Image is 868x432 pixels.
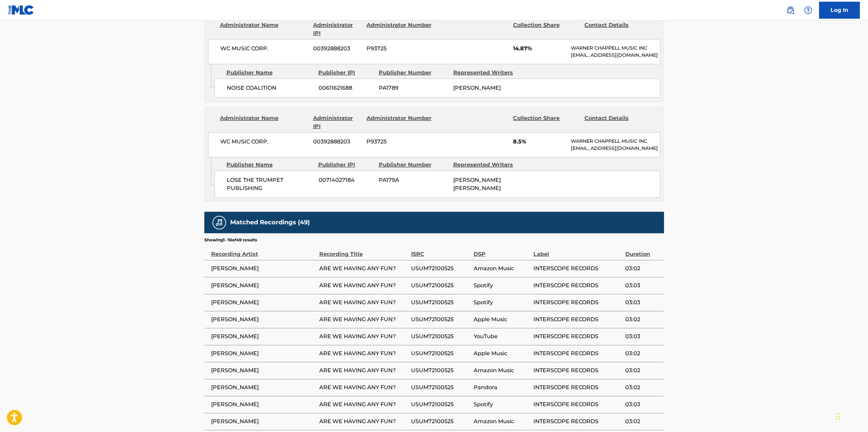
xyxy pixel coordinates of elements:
span: INTERSCOPE RECORDS [533,366,622,375]
span: Spotify [474,400,530,409]
span: [PERSON_NAME] [211,315,316,324]
span: 03:02 [625,366,660,375]
span: PA1789 [379,84,448,92]
div: Publisher Number [379,161,448,169]
div: Contact Details [584,114,650,131]
span: P93725 [367,138,432,146]
span: USUM72100525 [411,298,470,307]
div: Administrator IPI [313,21,361,37]
span: PA179A [379,176,448,184]
span: [PERSON_NAME] [211,383,316,392]
span: Amazon Music [474,366,530,375]
span: 03:02 [625,417,660,426]
span: INTERSCOPE RECORDS [533,264,622,273]
span: ARE WE HAVING ANY FUN? [319,400,408,409]
div: Label [533,243,622,258]
span: 03:02 [625,383,660,392]
img: search [786,6,795,14]
div: Publisher IPI [318,69,374,77]
div: Publisher Name [226,69,313,77]
a: Public Search [784,3,797,17]
span: Amazon Music [474,417,530,426]
span: Amazon Music [474,264,530,273]
span: [PERSON_NAME] [211,366,316,375]
div: Recording Artist [211,243,316,258]
span: USUM72100525 [411,315,470,324]
span: USUM72100525 [411,349,470,358]
span: ARE WE HAVING ANY FUN? [319,315,408,324]
div: Help [801,3,815,17]
div: Administrator Number [367,114,432,131]
p: [EMAIL_ADDRESS][DOMAIN_NAME] [571,145,660,152]
div: Represented Writers [453,69,523,77]
span: ARE WE HAVING ANY FUN? [319,281,408,290]
span: ARE WE HAVING ANY FUN? [319,383,408,392]
span: INTERSCOPE RECORDS [533,383,622,392]
span: ARE WE HAVING ANY FUN? [319,349,408,358]
p: Showing 1 - 10 of 49 results [204,237,257,243]
div: Administrator IPI [313,114,361,131]
div: DSP [474,243,530,258]
span: [PERSON_NAME] [211,332,316,341]
span: Pandora [474,383,530,392]
div: ISRC [411,243,470,258]
span: INTERSCOPE RECORDS [533,349,622,358]
div: Administrator Number [367,21,432,37]
span: [PERSON_NAME] [211,417,316,426]
span: 00392888203 [313,45,361,53]
span: WC MUSIC CORP. [220,45,308,53]
span: INTERSCOPE RECORDS [533,315,622,324]
span: USUM72100525 [411,264,470,273]
span: YouTube [474,332,530,341]
span: [PERSON_NAME] [211,281,316,290]
span: [PERSON_NAME] [453,85,501,91]
span: 00714027184 [319,176,374,184]
img: help [804,6,812,14]
span: [PERSON_NAME] [PERSON_NAME] [453,177,501,191]
span: ARE WE HAVING ANY FUN? [319,298,408,307]
span: USUM72100525 [411,417,470,426]
div: Duration [625,243,660,258]
img: Matched Recordings [215,219,223,227]
span: 03:03 [625,400,660,409]
span: P93725 [367,45,432,53]
span: USUM72100525 [411,383,470,392]
span: ARE WE HAVING ANY FUN? [319,332,408,341]
span: 03:03 [625,298,660,307]
span: 03:02 [625,349,660,358]
span: 8.5% [513,138,566,146]
span: 03:03 [625,281,660,290]
span: 03:02 [625,264,660,273]
span: WC MUSIC CORP. [220,138,308,146]
span: ARE WE HAVING ANY FUN? [319,264,408,273]
span: [PERSON_NAME] [211,298,316,307]
span: 00611621688 [319,84,374,92]
span: ARE WE HAVING ANY FUN? [319,366,408,375]
span: Spotify [474,281,530,290]
div: Represented Writers [453,161,523,169]
div: Recording Title [319,243,408,258]
span: Apple Music [474,349,530,358]
div: Publisher IPI [318,161,374,169]
h5: Matched Recordings (49) [230,219,310,226]
p: [EMAIL_ADDRESS][DOMAIN_NAME] [571,52,660,59]
span: USUM72100525 [411,366,470,375]
div: Contact Details [584,21,650,37]
span: Spotify [474,298,530,307]
span: INTERSCOPE RECORDS [533,332,622,341]
div: Administrator Name [220,21,308,37]
span: USUM72100525 [411,400,470,409]
span: Apple Music [474,315,530,324]
span: 00392888203 [313,138,361,146]
iframe: Chat Widget [834,399,868,432]
span: LOSE THE TRUMPET PUBLISHING [227,176,313,192]
span: 03:03 [625,332,660,341]
span: [PERSON_NAME] [211,349,316,358]
span: INTERSCOPE RECORDS [533,298,622,307]
div: Collection Share [513,114,579,131]
span: [PERSON_NAME] [211,264,316,273]
p: WARNER CHAPPELL MUSIC INC [571,138,660,145]
div: Drag [836,406,840,427]
span: NOISE COALITION [227,84,313,92]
